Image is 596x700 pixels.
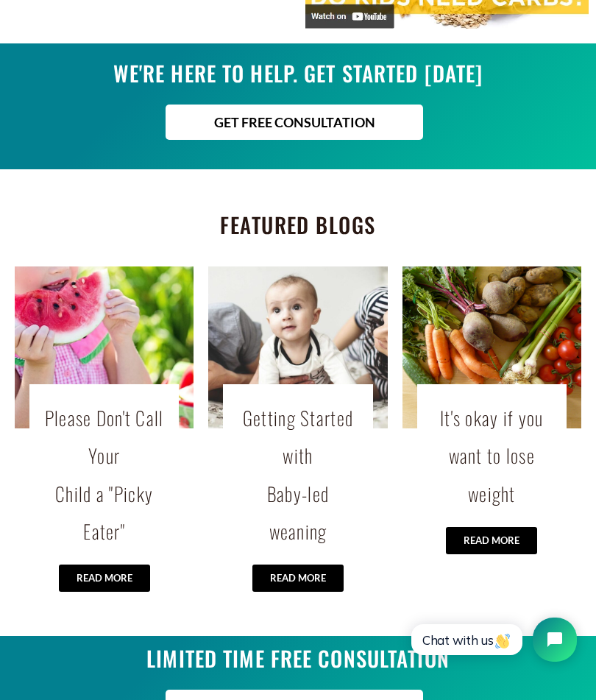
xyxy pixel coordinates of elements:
span: GET FREE CONSULTATION [214,116,375,129]
strong: Featured Blogs [220,209,375,240]
a: READ MORE [59,565,150,592]
span: READ MORE [464,536,519,545]
span: WE'RE HERE TO HELP. GET STARTED [DATE] [113,57,483,88]
h3: Please Don't Call Your Child a "Picky Eater" [44,399,164,550]
h3: Getting Started with Baby-led weaning [238,399,358,550]
a: READ MORE [446,527,537,554]
a: GET FREE CONSULTATION [166,105,423,140]
span: READ MORE [270,573,326,583]
a: READ MORE [252,565,344,592]
span: READ MORE [77,573,132,583]
span: LIMITED TIME FREE CONSULTATION [146,643,450,674]
iframe: Tidio Chat [395,605,589,674]
h3: It's okay if you want to lose weight [432,399,552,512]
